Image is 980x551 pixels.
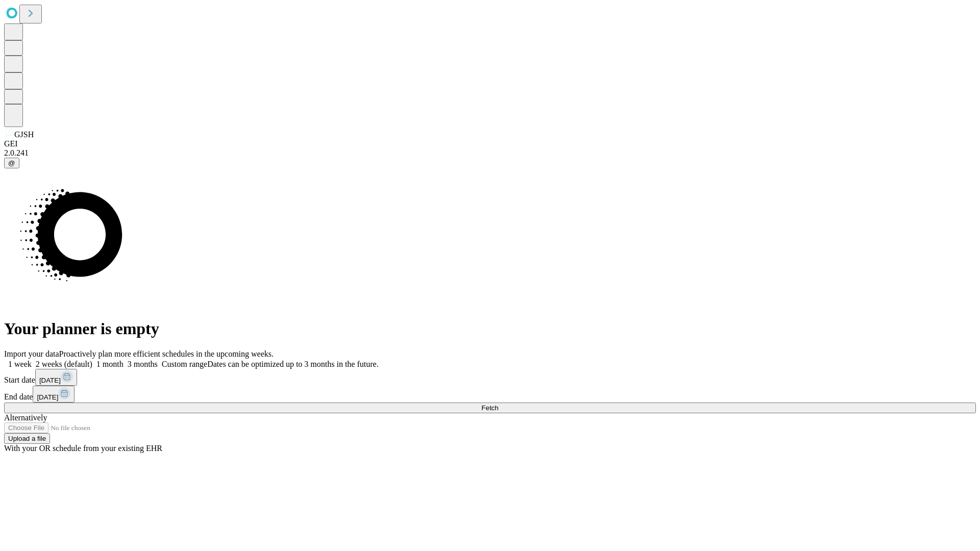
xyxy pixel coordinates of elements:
span: Custom range [162,360,207,368]
h1: Your planner is empty [4,319,976,338]
span: Proactively plan more efficient schedules in the upcoming weeks. [59,349,274,358]
span: Fetch [481,404,498,412]
button: Upload a file [4,433,50,444]
span: [DATE] [37,393,58,401]
div: Start date [4,369,976,386]
span: Import your data [4,349,59,358]
span: GJSH [14,130,34,139]
button: [DATE] [33,386,75,403]
span: Alternatively [4,413,47,422]
button: [DATE] [35,369,77,386]
div: End date [4,386,976,403]
span: @ [8,159,15,167]
button: @ [4,158,19,168]
span: 3 months [128,360,158,368]
button: Fetch [4,403,976,413]
span: Dates can be optimized up to 3 months in the future. [207,360,378,368]
span: 1 week [8,360,32,368]
span: 2 weeks (default) [36,360,92,368]
div: GEI [4,139,976,148]
span: [DATE] [39,377,61,384]
div: 2.0.241 [4,148,976,158]
span: With your OR schedule from your existing EHR [4,444,162,453]
span: 1 month [96,360,124,368]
